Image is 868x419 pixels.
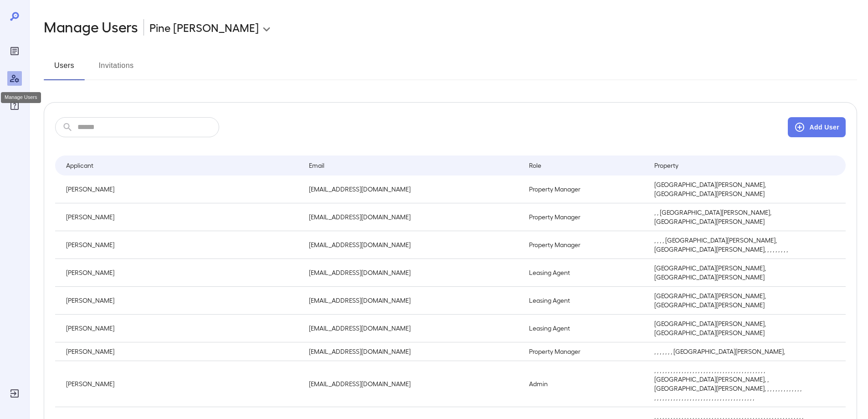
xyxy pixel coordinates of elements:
[309,240,514,249] p: [EMAIL_ADDRESS][DOMAIN_NAME]
[654,319,804,337] p: [GEOGRAPHIC_DATA][PERSON_NAME], [GEOGRAPHIC_DATA][PERSON_NAME]
[66,268,294,277] p: [PERSON_NAME]
[55,155,302,176] th: Applicant
[44,18,138,36] h2: Manage Users
[529,379,640,388] p: Admin
[529,185,640,194] p: Property Manager
[788,117,846,137] button: Add User
[529,347,640,356] p: Property Manager
[309,185,514,194] p: [EMAIL_ADDRESS][DOMAIN_NAME]
[654,208,804,226] p: , , [GEOGRAPHIC_DATA][PERSON_NAME], [GEOGRAPHIC_DATA][PERSON_NAME]
[309,324,514,333] p: [EMAIL_ADDRESS][DOMAIN_NAME]
[44,58,85,80] button: Users
[66,347,294,356] p: [PERSON_NAME]
[529,268,640,277] p: Leasing Agent
[529,240,640,249] p: Property Manager
[654,366,804,402] p: , , , , , , , , , , , , , , , , , , , , , , , , , , , , , , , , , , , , , , , , , [GEOGRAPHIC_DAT...
[66,240,294,249] p: [PERSON_NAME]
[309,296,514,305] p: [EMAIL_ADDRESS][DOMAIN_NAME]
[529,296,640,305] p: Leasing Agent
[529,324,640,333] p: Leasing Agent
[654,236,804,254] p: , , , , [GEOGRAPHIC_DATA][PERSON_NAME], [GEOGRAPHIC_DATA][PERSON_NAME], , , , , , , , ,
[302,155,522,176] th: Email
[309,379,514,388] p: [EMAIL_ADDRESS][DOMAIN_NAME]
[522,155,647,176] th: Role
[529,212,640,222] p: Property Manager
[66,185,294,194] p: [PERSON_NAME]
[149,20,259,35] p: Pine [PERSON_NAME]
[654,291,804,310] p: [GEOGRAPHIC_DATA][PERSON_NAME], [GEOGRAPHIC_DATA][PERSON_NAME]
[66,212,294,222] p: [PERSON_NAME]
[66,296,294,305] p: [PERSON_NAME]
[7,71,22,86] div: Manage Users
[96,58,137,80] button: Invitations
[654,264,804,282] p: [GEOGRAPHIC_DATA][PERSON_NAME], [GEOGRAPHIC_DATA][PERSON_NAME]
[66,324,294,333] p: [PERSON_NAME]
[7,44,22,58] div: Reports
[647,155,812,176] th: Property
[309,347,514,356] p: [EMAIL_ADDRESS][DOMAIN_NAME]
[7,98,22,113] div: FAQ
[1,92,41,103] div: Manage Users
[654,180,804,198] p: [GEOGRAPHIC_DATA][PERSON_NAME], [GEOGRAPHIC_DATA][PERSON_NAME]
[654,347,804,356] p: , , , , , , , [GEOGRAPHIC_DATA][PERSON_NAME],
[66,379,294,388] p: [PERSON_NAME]
[7,386,22,401] div: Log Out
[309,268,514,277] p: [EMAIL_ADDRESS][DOMAIN_NAME]
[309,212,514,222] p: [EMAIL_ADDRESS][DOMAIN_NAME]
